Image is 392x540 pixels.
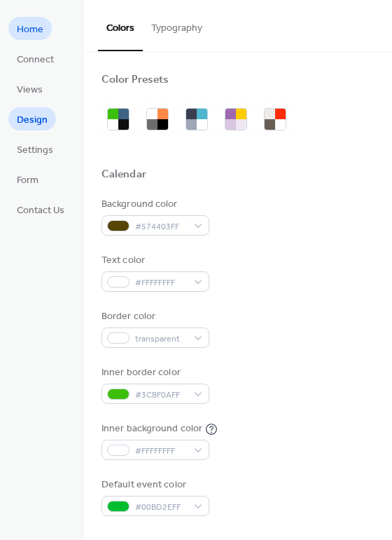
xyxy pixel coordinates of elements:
span: #3CBF0AFF [135,388,187,403]
a: Design [8,107,56,130]
span: Settings [17,143,53,158]
div: Color Presets [101,73,169,88]
div: Inner border color [101,365,206,380]
span: Form [17,173,38,188]
div: Border color [101,309,206,324]
div: Inner background color [101,421,202,436]
span: #00BD2EFF [135,500,187,515]
div: Text color [101,253,206,268]
div: Default event color [101,478,206,492]
div: Calendar [101,168,146,182]
span: #574403FF [135,220,187,234]
span: #FFFFFFFF [135,444,187,459]
a: Contact Us [8,198,73,221]
span: Home [17,22,43,37]
a: Form [8,168,47,191]
span: Views [17,83,43,97]
a: Views [8,77,51,100]
span: #FFFFFFFF [135,276,187,290]
a: Connect [8,47,62,70]
span: Design [17,113,48,128]
div: Background color [101,197,206,212]
span: Connect [17,53,54,67]
span: transparent [135,332,187,346]
a: Home [8,17,52,40]
a: Settings [8,137,62,161]
span: Contact Us [17,203,64,218]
